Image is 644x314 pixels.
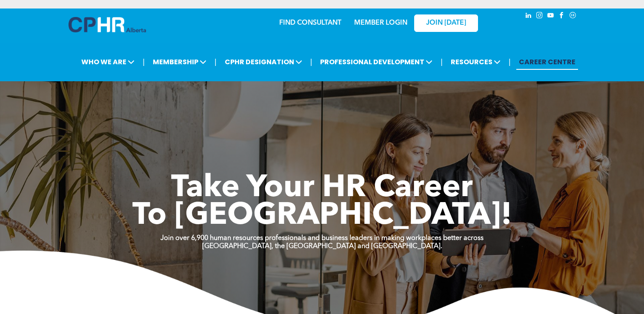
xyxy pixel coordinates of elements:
a: linkedin [524,11,533,22]
span: PROFESSIONAL DEVELOPMENT [318,54,435,70]
a: FIND CONSULTANT [279,20,341,26]
strong: [GEOGRAPHIC_DATA], the [GEOGRAPHIC_DATA] and [GEOGRAPHIC_DATA]. [202,243,442,250]
a: JOIN [DATE] [414,14,478,32]
a: MEMBER LOGIN [354,20,407,26]
span: CPHR DESIGNATION [222,54,305,70]
li: | [215,53,217,71]
li: | [310,53,312,71]
li: | [441,53,443,71]
span: Take Your HR Career [171,173,473,204]
li: | [143,53,145,71]
a: youtube [546,11,555,22]
li: | [509,53,511,71]
span: MEMBERSHIP [150,54,209,70]
img: A blue and white logo for cp alberta [69,17,146,32]
a: Social network [568,11,578,22]
span: WHO WE ARE [79,54,137,70]
strong: Join over 6,900 human resources professionals and business leaders in making workplaces better ac... [160,235,484,242]
span: RESOURCES [448,54,503,70]
span: JOIN [DATE] [426,19,466,27]
a: instagram [535,11,544,22]
a: CAREER CENTRE [516,54,578,70]
span: To [GEOGRAPHIC_DATA]! [132,201,512,231]
a: facebook [557,11,567,22]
